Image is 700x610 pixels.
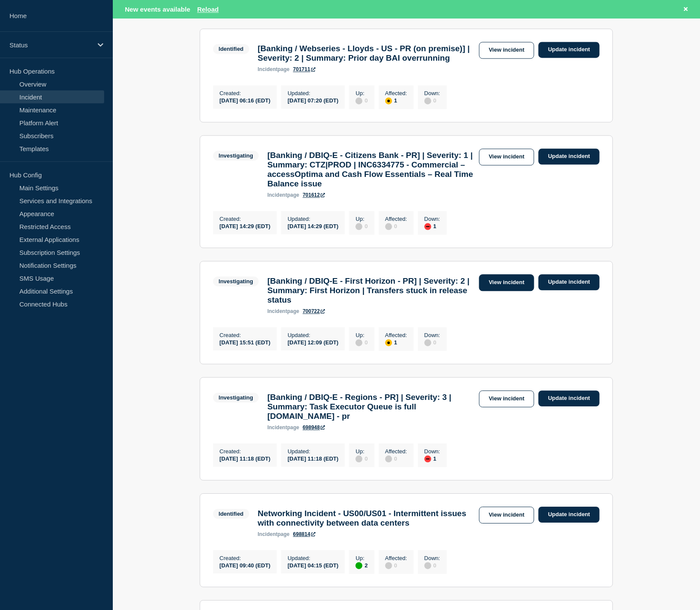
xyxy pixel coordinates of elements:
p: page [258,66,290,72]
p: Created : [220,90,270,96]
div: disabled [385,455,392,462]
span: incident [258,531,278,537]
span: incident [267,308,287,314]
div: [DATE] 06:16 (EDT) [220,96,270,104]
div: 0 [356,338,368,346]
span: Identified [213,509,249,519]
div: 0 [385,561,407,569]
div: down [424,455,431,462]
div: disabled [424,97,431,104]
div: 1 [385,338,407,346]
p: Updated : [288,332,338,338]
h3: [Banking / DBIQ-E - First Horizon - PR] | Severity: 2 | Summary: First Horizon | Transfers stuck ... [267,276,474,305]
a: View incident [479,274,535,291]
p: Updated : [288,448,338,455]
div: [DATE] 15:51 (EDT) [220,338,270,346]
p: Down : [424,216,440,222]
a: 700722 [303,308,325,314]
a: Update incident [539,149,600,164]
div: [DATE] 11:18 (EDT) [220,455,270,462]
div: down [424,223,431,230]
p: Up : [356,448,368,455]
div: 0 [356,222,368,230]
span: Identified [213,44,249,54]
span: incident [258,66,278,72]
div: 0 [424,561,440,569]
span: Investigating [213,276,259,286]
p: page [258,531,290,537]
p: Updated : [288,216,338,222]
p: Created : [220,332,270,338]
p: Down : [424,90,440,96]
p: Status [9,41,92,49]
h3: [Banking / Webseries - Lloyds - US - PR (on premise)] | Severity: 2 | Summary: Prior day BAI over... [258,44,475,63]
p: Affected : [385,90,407,96]
div: disabled [356,223,362,230]
p: Affected : [385,332,407,338]
a: Update incident [539,390,600,406]
div: disabled [356,339,362,346]
div: disabled [424,339,431,346]
div: disabled [356,97,362,104]
div: 1 [424,222,440,230]
a: Update incident [539,42,600,58]
p: Up : [356,90,368,96]
div: 0 [356,455,368,462]
div: 0 [385,222,407,230]
a: 698814 [293,531,316,537]
h3: Networking Incident - US00/US01 - Intermittent issues with connectivity between data centers [258,509,475,528]
p: Affected : [385,216,407,222]
div: affected [385,339,392,346]
span: Investigating [213,151,259,161]
div: 1 [385,96,407,104]
p: Updated : [288,90,338,96]
span: incident [267,424,287,430]
div: [DATE] 04:15 (EDT) [288,561,338,569]
p: page [267,424,299,430]
a: View incident [479,149,535,165]
p: Created : [220,448,270,455]
a: Update incident [539,274,600,290]
div: disabled [424,562,431,569]
div: disabled [385,562,392,569]
div: [DATE] 14:29 (EDT) [288,222,338,229]
a: 701711 [293,66,316,72]
p: Down : [424,555,440,561]
h3: [Banking / DBIQ-E - Regions - PR] | Severity: 3 | Summary: Task Executor Queue is full [DOMAIN_NA... [267,393,474,421]
p: Created : [220,216,270,222]
div: 0 [424,338,440,346]
p: Down : [424,448,440,455]
div: 2 [356,561,368,569]
div: 0 [385,455,407,462]
p: page [267,308,299,314]
a: 698948 [303,424,325,430]
div: 0 [424,96,440,104]
h3: [Banking / DBIQ-E - Citizens Bank - PR] | Severity: 1 | Summary: CTZ|PROD | INC6334775 - Commerci... [267,151,474,189]
span: incident [267,192,287,198]
div: up [356,562,362,569]
span: Investigating [213,393,259,403]
div: [DATE] 12:09 (EDT) [288,338,338,346]
p: Up : [356,555,368,561]
p: Updated : [288,555,338,561]
div: 1 [424,455,440,462]
a: 701612 [303,192,325,198]
a: View incident [479,390,535,407]
p: Affected : [385,555,407,561]
button: Reload [197,6,219,13]
a: View incident [479,42,535,59]
p: Created : [220,555,270,561]
div: affected [385,97,392,104]
div: [DATE] 14:29 (EDT) [220,222,270,229]
div: 0 [356,96,368,104]
p: page [267,192,299,198]
p: Up : [356,216,368,222]
div: disabled [385,223,392,230]
a: View incident [479,507,535,523]
span: New events available [125,6,190,13]
div: disabled [356,455,362,462]
div: [DATE] 09:40 (EDT) [220,561,270,569]
p: Up : [356,332,368,338]
div: [DATE] 11:18 (EDT) [288,455,338,462]
p: Affected : [385,448,407,455]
